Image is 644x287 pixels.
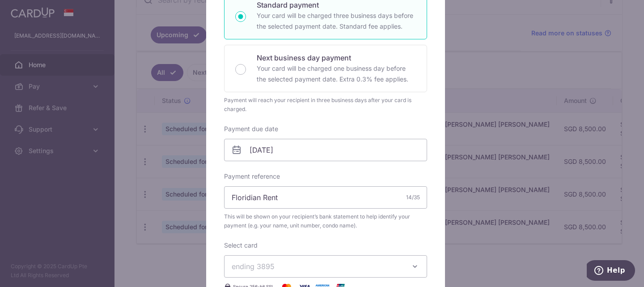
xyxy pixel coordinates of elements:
[224,172,280,181] label: Payment reference
[224,241,258,250] label: Select card
[224,255,427,278] button: ending 3895
[257,10,416,32] p: Your card will be charged three business days before the selected payment date. Standard fee appl...
[224,139,427,161] input: DD / MM / YYYY
[224,212,427,230] span: This will be shown on your recipient’s bank statement to help identify your payment (e.g. your na...
[232,262,275,271] span: ending 3895
[257,63,416,85] p: Your card will be charged one business day before the selected payment date. Extra 0.3% fee applies.
[587,260,635,283] iframe: Opens a widget where you can find more information
[257,52,416,63] p: Next business day payment
[224,96,427,114] div: Payment will reach your recipient in three business days after your card is charged.
[224,124,278,133] label: Payment due date
[406,193,420,202] div: 14/35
